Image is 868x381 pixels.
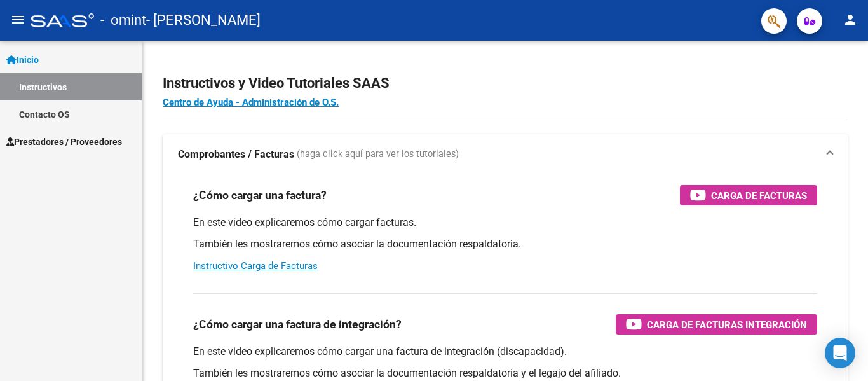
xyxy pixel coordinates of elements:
[193,186,327,204] h3: ¿Cómo cargar una factura?
[163,71,848,95] h2: Instructivos y Video Tutoriales SAAS
[146,6,261,34] span: - [PERSON_NAME]
[193,237,817,251] p: También les mostraremos cómo asociar la documentación respaldatoria.
[6,135,122,149] span: Prestadores / Proveedores
[616,314,817,335] button: Carga de Facturas Integración
[163,97,339,108] a: Centro de Ayuda - Administración de O.S.
[193,216,817,230] p: En este video explicaremos cómo cargar facturas.
[843,12,858,27] mat-icon: person
[647,317,807,333] span: Carga de Facturas Integración
[100,6,146,34] span: - omint
[193,345,817,359] p: En este video explicaremos cómo cargar una factura de integración (discapacidad).
[711,188,807,204] span: Carga de Facturas
[680,185,817,205] button: Carga de Facturas
[10,12,25,27] mat-icon: menu
[193,260,318,272] a: Instructivo Carga de Facturas
[178,148,294,162] strong: Comprobantes / Facturas
[297,148,459,162] span: (haga click aquí para ver los tutoriales)
[193,366,817,380] p: También les mostraremos cómo asociar la documentación respaldatoria y el legajo del afiliado.
[825,338,855,368] div: Open Intercom Messenger
[6,53,39,67] span: Inicio
[193,315,402,333] h3: ¿Cómo cargar una factura de integración?
[163,134,848,175] mat-expansion-panel-header: Comprobantes / Facturas (haga click aquí para ver los tutoriales)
